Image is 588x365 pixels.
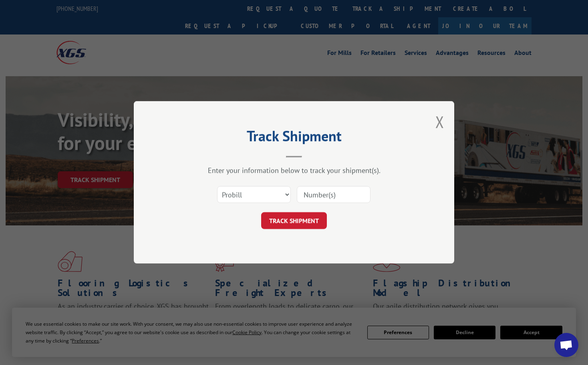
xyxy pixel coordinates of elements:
[174,166,414,175] div: Enter your information below to track your shipment(s).
[554,333,578,357] div: Open chat
[174,130,414,146] h2: Track Shipment
[261,213,327,229] button: TRACK SHIPMENT
[297,187,371,203] input: Number(s)
[435,111,444,132] button: Close modal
